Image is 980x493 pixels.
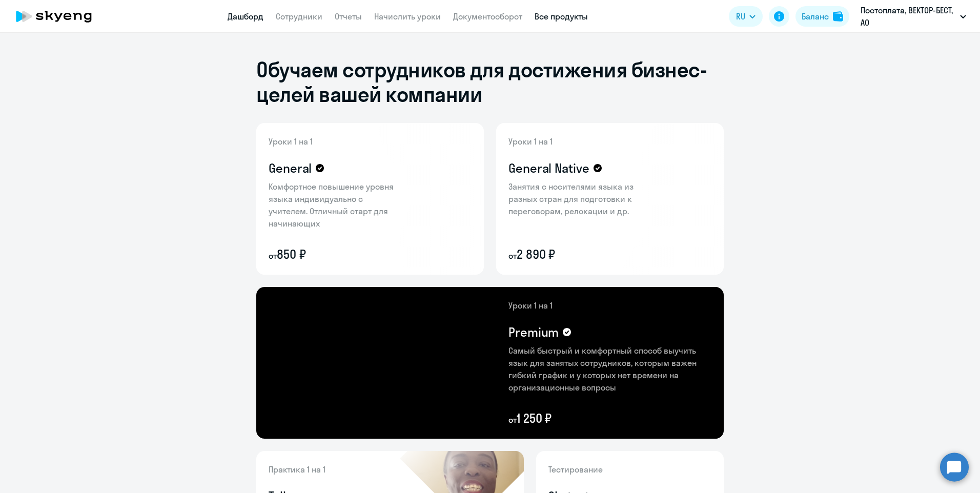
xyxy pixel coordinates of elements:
p: 2 890 ₽ [508,246,642,262]
a: Документооборот [453,11,522,22]
small: от [508,415,517,425]
h4: General [269,160,312,176]
small: от [508,251,517,261]
a: Сотрудники [276,11,322,22]
p: 850 ₽ [269,246,402,262]
p: Тестирование [548,463,711,476]
a: Дашборд [228,11,263,22]
p: Постоплата, ВЕКТОР-БЕСТ, АО [861,4,956,29]
p: Уроки 1 на 1 [269,135,402,148]
button: Постоплата, ВЕКТОР-БЕСТ, АО [855,4,971,29]
h4: General Native [508,160,589,176]
span: RU [736,10,745,23]
button: Балансbalance [795,6,849,27]
a: Все продукты [535,11,588,22]
small: от [269,251,277,261]
h4: Premium [508,324,559,340]
div: Баланс [802,10,829,23]
p: Практика 1 на 1 [269,463,412,476]
img: general-content-bg.png [256,123,411,275]
a: Отчеты [335,11,362,22]
p: Комфортное повышение уровня языка индивидуально с учителем. Отличный старт для начинающих [269,180,402,230]
h1: Обучаем сотрудников для достижения бизнес-целей вашей компании [256,57,724,107]
img: general-native-content-bg.png [496,123,658,275]
p: Уроки 1 на 1 [508,299,711,312]
button: RU [729,6,763,27]
img: premium-content-bg.png [366,287,724,439]
img: balance [833,11,843,22]
p: 1 250 ₽ [508,410,711,426]
p: Занятия с носителями языка из разных стран для подготовки к переговорам, релокации и др. [508,180,642,217]
p: Уроки 1 на 1 [508,135,642,148]
p: Самый быстрый и комфортный способ выучить язык для занятых сотрудников, которым важен гибкий граф... [508,344,711,394]
a: Начислить уроки [374,11,441,22]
